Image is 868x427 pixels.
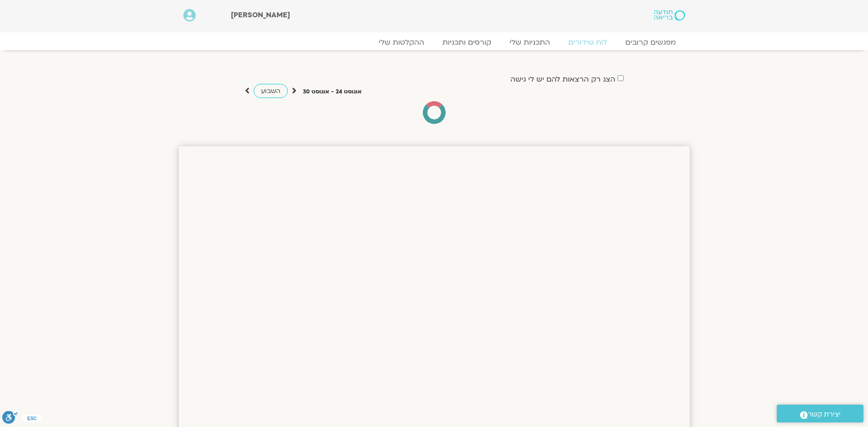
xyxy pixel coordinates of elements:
a: השבוע [254,84,288,98]
label: הצג רק הרצאות להם יש לי גישה [510,75,615,83]
a: מפגשים קרובים [616,38,685,47]
a: התכניות שלי [500,38,559,47]
a: ההקלטות שלי [369,38,433,47]
a: יצירת קשר [777,405,863,422]
span: השבוע [261,87,281,95]
a: לוח שידורים [559,38,616,47]
a: קורסים ותכניות [433,38,500,47]
span: [PERSON_NAME] [231,10,290,20]
nav: Menu [183,38,685,47]
span: יצירת קשר [808,408,841,421]
p: אוגוסט 24 - אוגוסט 30 [303,87,362,97]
